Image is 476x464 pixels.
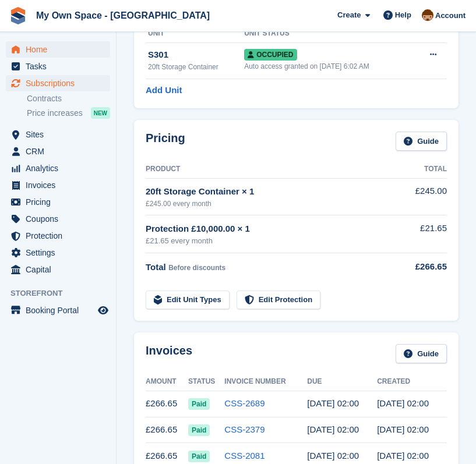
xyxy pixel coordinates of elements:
span: Paid [188,424,210,436]
a: Preview store [96,303,110,317]
span: Total [146,262,166,272]
span: Price increases [27,108,83,119]
th: Total [401,160,447,179]
td: £266.65 [146,391,188,417]
div: £21.65 every month [146,235,401,247]
th: Product [146,160,401,179]
span: Tasks [26,58,96,75]
a: menu [6,160,110,176]
th: Created [377,373,447,391]
a: menu [6,41,110,58]
span: Sites [26,126,96,143]
span: Account [435,10,466,22]
a: CSS-2379 [224,424,265,434]
a: CSS-2081 [224,451,265,461]
span: Analytics [26,160,96,176]
span: Invoices [26,177,96,193]
th: Invoice Number [224,373,307,391]
div: Protection £10,000.00 × 1 [146,222,401,236]
time: 2025-08-06 01:00:54 UTC [377,424,429,434]
time: 2025-09-07 01:00:00 UTC [307,398,359,408]
span: Capital [26,261,96,278]
a: menu [6,261,110,278]
a: menu [6,75,110,91]
span: Home [26,41,96,58]
th: Amount [146,373,188,391]
img: Paula Harris [422,9,433,21]
a: menu [6,58,110,75]
span: Protection [26,228,96,244]
h2: Invoices [146,344,192,363]
span: Coupons [26,211,96,227]
a: Contracts [27,93,110,104]
span: Paid [188,398,210,410]
h2: Pricing [146,132,185,151]
div: 20ft Storage Container [148,62,244,72]
th: Unit [146,24,244,43]
span: CRM [26,143,96,160]
th: Unit Status [244,24,414,43]
a: Edit Protection [237,291,320,310]
div: £266.65 [401,260,447,274]
span: Settings [26,245,96,261]
span: Occupied [244,49,297,61]
span: Create [337,9,361,21]
td: £266.65 [146,417,188,443]
a: Add Unit [146,84,182,97]
time: 2025-07-06 01:00:58 UTC [377,451,429,461]
span: Help [395,9,411,21]
a: menu [6,211,110,227]
a: Edit Unit Types [146,291,230,310]
time: 2025-08-07 01:00:00 UTC [307,424,359,434]
a: Guide [396,344,447,363]
td: £245.00 [401,178,447,215]
div: Auto access granted on [DATE] 6:02 AM [244,61,414,72]
img: stora-icon-8386f47178a22dfd0bd8f6a31ec36ba5ce8667c1dd55bd0f319d3a0aa187defe.svg [9,7,27,24]
span: Booking Portal [26,302,96,318]
span: Before discounts [168,264,225,272]
a: CSS-2689 [224,398,265,408]
a: Price increases NEW [27,107,110,119]
a: menu [6,143,110,160]
td: £21.65 [401,215,447,253]
div: 20ft Storage Container × 1 [146,185,401,199]
th: Due [307,373,377,391]
span: Storefront [10,288,116,299]
span: Paid [188,451,210,462]
time: 2025-07-07 01:00:00 UTC [307,451,359,461]
div: £245.00 every month [146,199,401,209]
div: NEW [91,107,110,119]
span: Subscriptions [26,75,96,91]
a: menu [6,177,110,193]
div: S301 [148,48,244,62]
a: Guide [396,132,447,151]
a: menu [6,228,110,244]
a: menu [6,194,110,210]
a: My Own Space - [GEOGRAPHIC_DATA] [31,6,214,25]
time: 2025-09-06 01:00:48 UTC [377,398,429,408]
a: menu [6,245,110,261]
span: Pricing [26,194,96,210]
th: Status [188,373,224,391]
a: menu [6,126,110,143]
a: menu [6,302,110,318]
